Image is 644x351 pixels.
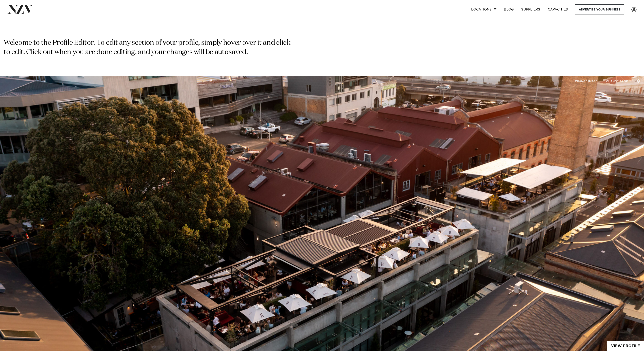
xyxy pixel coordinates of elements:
[500,4,517,14] a: BLOG
[602,76,632,86] button: CHANGE CROP
[7,5,33,14] img: nzv-logo.png
[571,76,601,86] button: CHANGE IMAGE
[607,341,644,351] a: View Profile
[467,4,500,14] a: Locations
[575,4,624,14] a: Advertise your business
[4,38,292,57] p: Welcome to the Profile Editor. To edit any section of your profile, simply hover over it and clic...
[544,4,572,14] a: Capacities
[517,4,544,14] a: SUPPLIERS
